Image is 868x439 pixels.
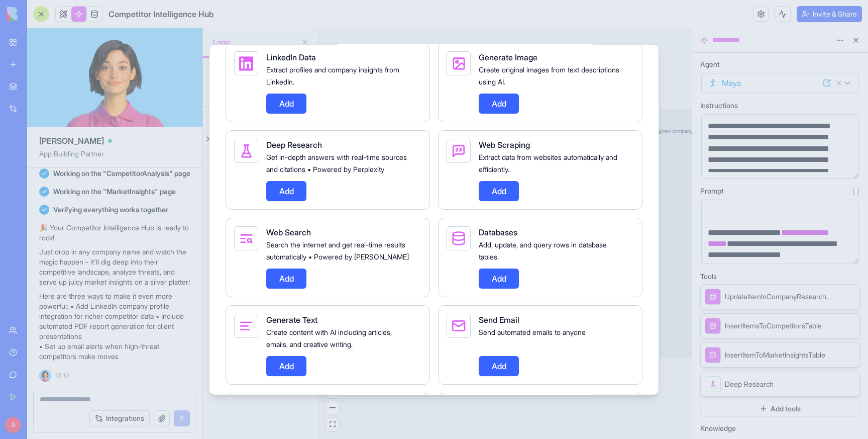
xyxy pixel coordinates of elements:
[479,227,517,237] span: Databases
[266,139,322,149] span: Deep Research
[266,181,306,201] button: Add
[266,268,306,288] button: Add
[479,268,519,288] button: Add
[479,240,607,260] span: Add, update, and query rows in database tables.
[479,327,586,336] span: Send automated emails to anyone
[266,152,407,173] span: Get in-depth answers with real-time sources and citations • Powered by Perplexity
[479,152,617,173] span: Extract data from websites automatically and efficiently.
[479,314,519,324] span: Send Email
[266,327,392,348] span: Create content with AI including articles, emails, and creative writing.
[266,52,316,62] span: LinkedIn Data
[266,240,409,260] span: Search the internet and get real-time results automatically • Powered by [PERSON_NAME]
[266,65,399,85] span: Extract profiles and company insights from LinkedIn.
[266,93,306,113] button: Add
[479,139,530,149] span: Web Scraping
[266,356,306,376] button: Add
[479,52,537,62] span: Generate Image
[266,314,317,324] span: Generate Text
[479,93,519,113] button: Add
[479,356,519,376] button: Add
[479,65,619,85] span: Create original images from text descriptions using AI.
[266,227,311,237] span: Web Search
[479,181,519,201] button: Add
